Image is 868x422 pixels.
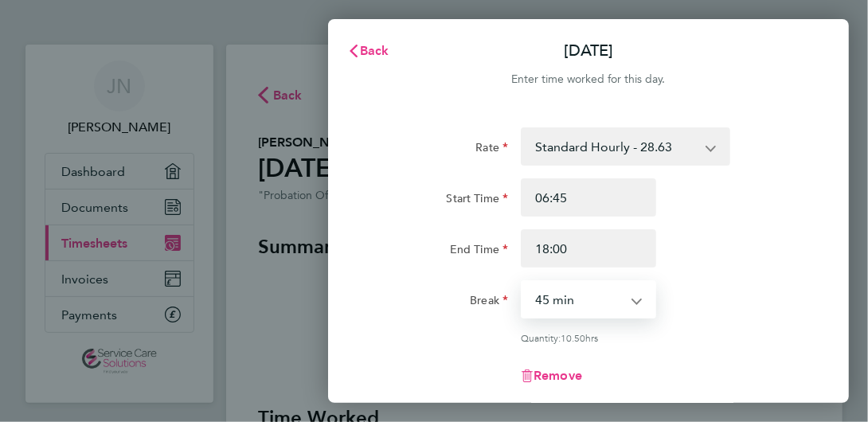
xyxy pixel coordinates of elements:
[328,70,849,89] div: Enter time worked for this day.
[534,368,582,383] span: Remove
[521,178,656,217] input: E.g. 08:00
[475,140,508,159] label: Rate
[564,40,613,62] p: [DATE]
[561,331,585,344] span: 10.50
[446,191,508,210] label: Start Time
[521,369,582,382] button: Remove
[360,43,389,58] span: Back
[521,229,656,268] input: E.g. 18:00
[450,242,508,261] label: End Time
[470,293,508,312] label: Break
[521,331,730,344] div: Quantity: hrs
[331,35,405,67] button: Back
